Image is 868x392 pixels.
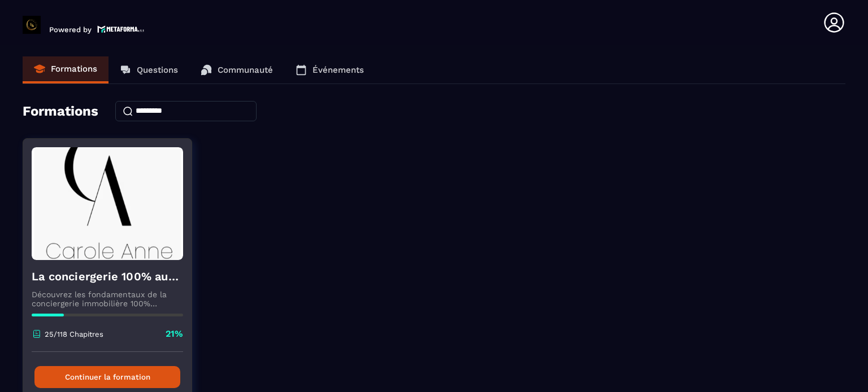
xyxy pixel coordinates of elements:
p: 25/118 Chapitres [45,330,103,338]
img: logo [97,24,145,34]
h4: Formations [23,103,98,119]
p: Formations [51,64,97,74]
p: Événements [313,65,364,75]
a: Communauté [189,56,284,83]
img: formation-background [32,147,183,260]
button: Continuer la formation [34,366,180,388]
a: Formations [23,56,108,83]
img: logo-branding [23,16,41,34]
p: Communauté [218,65,273,75]
p: 21% [166,328,183,340]
h4: La conciergerie 100% automatisée [32,268,183,284]
a: Questions [108,56,189,83]
p: Powered by [49,25,92,34]
p: Questions [137,65,178,75]
p: Découvrez les fondamentaux de la conciergerie immobilière 100% automatisée. Cette formation est c... [32,290,183,308]
a: Événements [284,56,375,83]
